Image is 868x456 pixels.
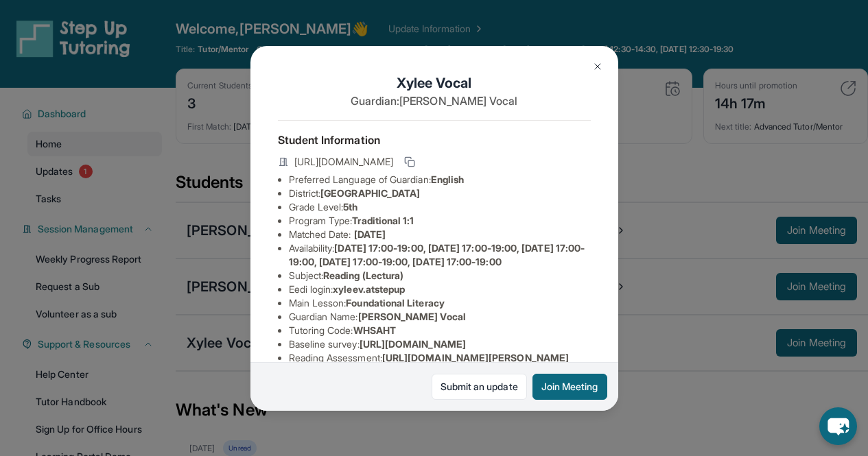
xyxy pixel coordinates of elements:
[289,351,591,365] li: Reading Assessment :
[278,93,591,109] p: Guardian: [PERSON_NAME] Vocal
[278,132,591,148] h4: Student Information
[289,324,591,337] li: Tutoring Code :
[382,352,569,363] span: [URL][DOMAIN_NAME][PERSON_NAME]
[819,407,857,445] button: chat-button
[431,173,465,185] span: English
[358,311,466,322] span: [PERSON_NAME] Vocal
[432,374,527,400] a: Submit an update
[289,242,585,267] span: [DATE] 17:00-19:00, [DATE] 17:00-19:00, [DATE] 17:00-19:00, [DATE] 17:00-19:00, [DATE] 17:00-19:00
[323,269,403,281] span: Reading (Lectura)
[289,310,591,324] li: Guardian Name :
[289,241,591,269] li: Availability:
[289,173,591,187] li: Preferred Language of Guardian:
[343,201,357,213] span: 5th
[354,228,386,240] span: [DATE]
[294,155,393,169] span: [URL][DOMAIN_NAME]
[289,337,591,351] li: Baseline survey :
[289,214,591,228] li: Program Type:
[289,283,591,296] li: Eedi login :
[289,187,591,200] li: District:
[289,228,591,241] li: Matched Date:
[278,73,591,93] h1: Xylee Vocal
[346,297,444,309] span: Foundational Literacy
[360,338,466,350] span: [URL][DOMAIN_NAME]
[353,324,396,336] span: WHSAHT
[289,296,591,310] li: Main Lesson :
[320,187,420,199] span: [GEOGRAPHIC_DATA]
[532,374,607,400] button: Join Meeting
[352,215,414,226] span: Traditional 1:1
[333,283,405,295] span: xyleev.atstepup
[592,61,603,72] img: Close Icon
[289,200,591,214] li: Grade Level:
[401,154,418,170] button: Copy link
[289,269,591,283] li: Subject :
